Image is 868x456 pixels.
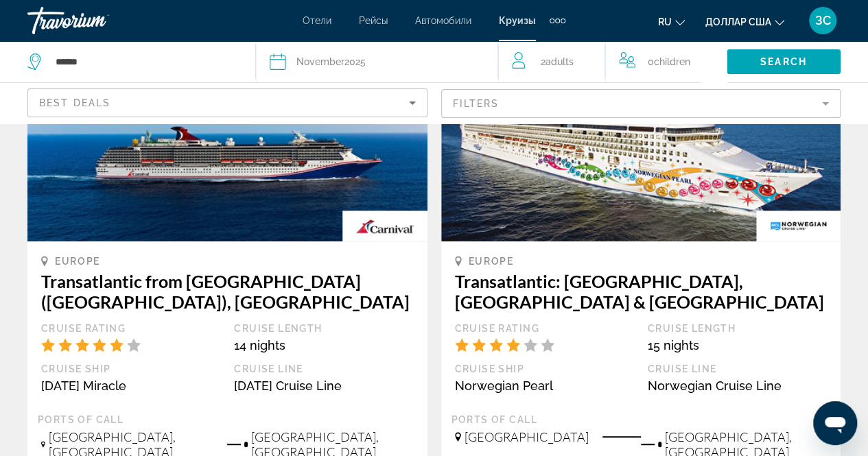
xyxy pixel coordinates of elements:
[760,56,807,67] span: Search
[658,12,685,32] button: Изменить язык
[499,15,536,26] a: Круизы
[55,256,100,267] span: Europe
[270,41,484,82] button: November2025
[27,22,427,241] img: 1716547481.jpg
[705,12,784,32] button: Изменить валюту
[38,413,417,426] div: Ports of call
[705,16,771,27] font: доллар США
[234,379,413,393] div: [DATE] Cruise Line
[469,256,514,267] span: Europe
[498,41,727,82] button: Travelers: 2 adults, 0 children
[658,16,672,27] font: ru
[296,56,344,67] span: November
[805,6,841,35] button: Меню пользователя
[815,13,831,27] font: ЗС
[455,379,634,393] div: Norwegian Pearl
[654,56,690,67] span: Children
[648,363,827,375] div: Cruise Line
[296,52,366,71] div: 2025
[41,379,220,393] div: [DATE] Miracle
[727,49,841,74] button: Search
[441,88,841,119] button: Filter
[541,52,574,71] span: 2
[648,338,827,352] div: 15 nights
[648,52,690,71] span: 0
[359,15,388,26] a: Рейсы
[234,363,413,375] div: Cruise Line
[303,15,331,26] a: Отели
[234,338,413,352] div: 14 nights
[546,56,574,67] span: Adults
[550,10,565,32] button: Дополнительные элементы навигации
[39,95,416,111] mat-select: Sort by
[415,15,471,26] a: Автомобили
[342,211,427,241] img: carnival.gif
[39,97,110,108] span: Best Deals
[465,429,589,444] span: [GEOGRAPHIC_DATA]
[455,322,634,335] div: Cruise Rating
[27,3,165,38] a: Травориум
[441,22,841,241] img: 1610013639.png
[41,363,220,375] div: Cruise Ship
[234,322,413,335] div: Cruise Length
[41,322,220,335] div: Cruise Rating
[451,413,831,426] div: Ports of call
[455,271,828,312] h3: Transatlantic: [GEOGRAPHIC_DATA], [GEOGRAPHIC_DATA] & [GEOGRAPHIC_DATA]
[648,322,827,335] div: Cruise Length
[41,271,414,312] h3: Transatlantic from [GEOGRAPHIC_DATA] ([GEOGRAPHIC_DATA]), [GEOGRAPHIC_DATA]
[756,211,841,241] img: ncl.gif
[455,363,634,375] div: Cruise Ship
[813,401,857,445] iframe: Кнопка запуска окна обмена сообщениями
[648,379,827,393] div: Norwegian Cruise Line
